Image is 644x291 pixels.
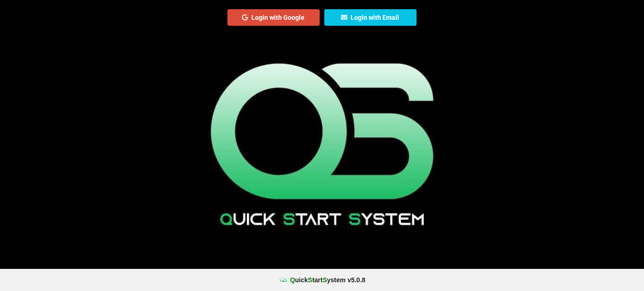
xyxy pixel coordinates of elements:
button: Login with Google [227,9,320,26]
b: uick tart ystem v 5.0.8 [290,275,365,285]
img: favicon.ico [279,275,288,285]
span: Q [290,276,295,284]
span: S [322,276,327,284]
button: Login with Email [324,9,417,26]
span: S [308,276,312,284]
